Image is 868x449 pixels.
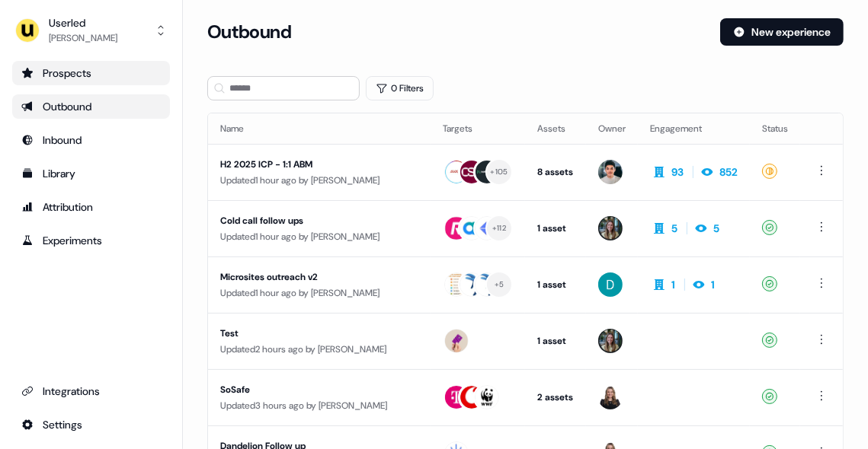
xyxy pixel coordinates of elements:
[366,76,434,100] button: 0 Filters
[220,326,418,341] div: Test
[671,277,675,292] div: 1
[720,18,844,46] button: New experience
[711,277,715,292] div: 1
[220,269,418,285] div: Microsites outreach v2
[671,164,684,180] div: 93
[21,384,161,399] div: Integrations
[12,412,170,437] a: Go to integrations
[220,213,418,228] div: Cold call follow ups
[12,12,170,49] button: Userled[PERSON_NAME]
[431,113,525,144] th: Targets
[12,161,170,186] a: Go to templates
[220,382,418,397] div: SoSafe
[220,229,418,244] div: Updated 1 hour ago by [PERSON_NAME]
[713,221,719,236] div: 5
[12,61,170,85] a: Go to prospects
[21,417,161,432] div: Settings
[220,342,418,357] div: Updated 2 hours ago by [PERSON_NAME]
[208,113,431,144] th: Name
[49,30,117,46] div: [PERSON_NAME]
[598,385,623,409] img: Geneviève
[21,132,161,148] div: Inbound
[537,333,574,349] div: 1 asset
[537,277,574,292] div: 1 asset
[598,160,623,184] img: Vincent
[586,113,638,144] th: Owner
[537,221,574,236] div: 1 asset
[598,329,623,353] img: Charlotte
[21,199,161,215] div: Attribution
[492,221,506,235] div: + 112
[12,195,170,219] a: Go to attribution
[525,113,586,144] th: Assets
[719,164,738,180] div: 852
[220,157,418,172] div: H2 2025 ICP - 1:1 ABM
[491,165,508,179] div: + 105
[537,164,574,180] div: 8 assets
[21,99,161,114] div: Outbound
[49,15,117,30] div: Userled
[12,128,170,152] a: Go to Inbound
[220,398,418,413] div: Updated 3 hours ago by [PERSON_NAME]
[12,228,170,253] a: Go to experiments
[220,173,418,188] div: Updated 1 hour ago by [PERSON_NAME]
[207,21,291,43] h3: Outbound
[638,113,750,144] th: Engagement
[671,221,677,236] div: 5
[21,166,161,181] div: Library
[21,65,161,81] div: Prospects
[12,379,170,403] a: Go to integrations
[598,216,623,240] img: Charlotte
[12,94,170,119] a: Go to outbound experience
[598,272,623,297] img: David
[537,390,574,405] div: 2 assets
[21,233,161,248] div: Experiments
[220,285,418,301] div: Updated 1 hour ago by [PERSON_NAME]
[495,278,504,291] div: + 5
[750,113,800,144] th: Status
